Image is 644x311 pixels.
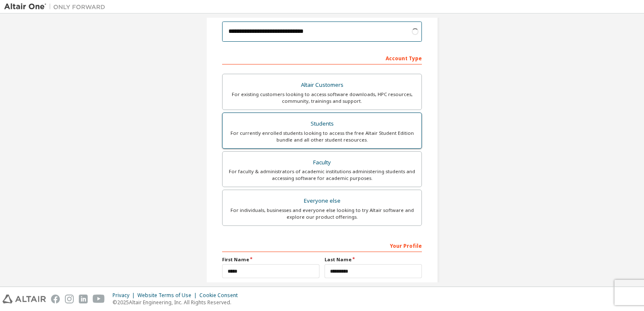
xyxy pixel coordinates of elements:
[4,3,110,11] img: Altair One
[65,295,74,303] img: instagram.svg
[228,130,416,143] div: For currently enrolled students looking to access the free Altair Student Edition bundle and all ...
[222,256,319,263] label: First Name
[113,292,137,299] div: Privacy
[3,295,46,303] img: altair_logo.svg
[199,292,243,299] div: Cookie Consent
[93,295,105,303] img: youtube.svg
[137,292,199,299] div: Website Terms of Use
[228,168,416,182] div: For faculty & administrators of academic institutions administering students and accessing softwa...
[113,299,243,306] p: © 2025 Altair Engineering, Inc. All Rights Reserved.
[222,239,422,252] div: Your Profile
[325,256,422,263] label: Last Name
[228,157,416,169] div: Faculty
[222,51,422,64] div: Account Type
[51,295,60,303] img: facebook.svg
[79,295,88,303] img: linkedin.svg
[228,79,416,91] div: Altair Customers
[228,118,416,130] div: Students
[228,91,416,105] div: For existing customers looking to access software downloads, HPC resources, community, trainings ...
[228,195,416,207] div: Everyone else
[228,207,416,220] div: For individuals, businesses and everyone else looking to try Altair software and explore our prod...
